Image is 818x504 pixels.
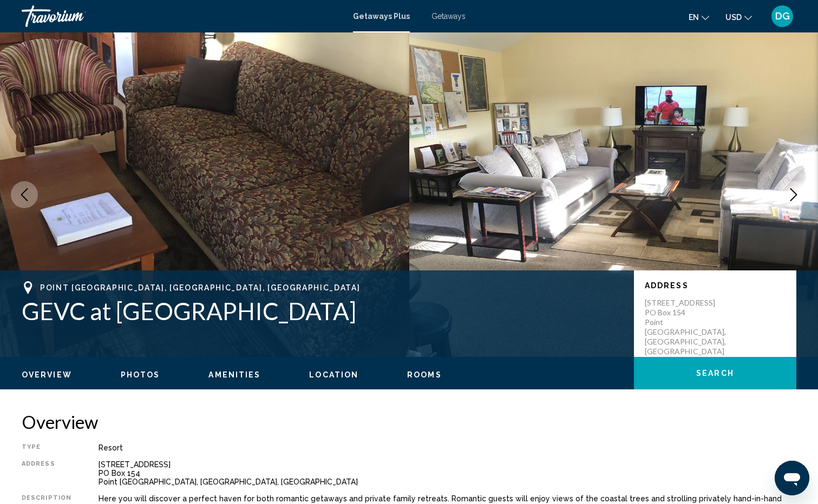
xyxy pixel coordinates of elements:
a: Getaways Plus [353,12,410,21]
div: Resort [99,443,796,452]
p: [STREET_ADDRESS] PO Box 154 Point [GEOGRAPHIC_DATA], [GEOGRAPHIC_DATA], [GEOGRAPHIC_DATA] [645,298,731,356]
button: Amenities [208,370,260,380]
span: en [689,13,699,22]
p: Address [645,281,786,290]
button: Next image [780,181,807,208]
button: Location [309,370,358,380]
span: Amenities [208,370,260,379]
div: Address [22,460,71,486]
a: Travorium [22,5,342,27]
div: Type [22,443,71,452]
span: Rooms [407,370,442,379]
span: USD [725,13,742,22]
a: Getaways [431,12,466,21]
h2: Overview [22,411,796,433]
button: Rooms [407,370,442,380]
span: Photos [121,370,160,379]
button: Search [634,357,796,389]
span: Overview [22,370,72,379]
span: Search [696,369,734,378]
iframe: Button to launch messaging window [775,461,809,495]
span: Location [309,370,358,379]
button: User Menu [768,5,796,28]
button: Change currency [725,9,752,25]
button: Change language [689,9,709,25]
h1: GEVC at [GEOGRAPHIC_DATA] [22,297,623,325]
span: Point [GEOGRAPHIC_DATA], [GEOGRAPHIC_DATA], [GEOGRAPHIC_DATA] [40,283,360,292]
button: Previous image [11,181,38,208]
button: Photos [121,370,160,380]
div: [STREET_ADDRESS] PO Box 154 Point [GEOGRAPHIC_DATA], [GEOGRAPHIC_DATA], [GEOGRAPHIC_DATA] [99,460,796,486]
button: Overview [22,370,72,380]
span: DG [775,11,790,22]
